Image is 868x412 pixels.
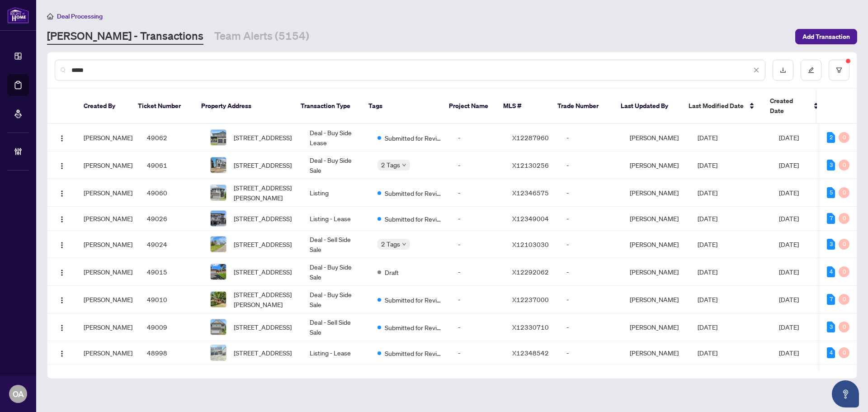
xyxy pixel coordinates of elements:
[234,239,292,249] span: [STREET_ADDRESS]
[559,313,623,341] td: -
[623,124,690,152] td: [PERSON_NAME]
[496,89,550,124] th: MLS #
[559,124,623,152] td: -
[211,237,226,252] img: thumbnail-img
[773,60,793,81] button: download
[451,231,505,258] td: -
[623,258,690,286] td: [PERSON_NAME]
[84,295,132,303] span: [PERSON_NAME]
[84,323,132,331] span: [PERSON_NAME]
[211,319,226,335] img: thumbnail-img
[302,124,370,152] td: Deal - Buy Side Lease
[698,189,717,197] span: [DATE]
[827,187,835,198] div: 5
[698,133,717,142] span: [DATE]
[512,323,549,331] span: X12330710
[234,213,292,223] span: [STREET_ADDRESS]
[839,347,849,358] div: 0
[211,264,226,279] img: thumbnail-img
[698,161,717,169] span: [DATE]
[559,231,623,258] td: -
[839,213,849,224] div: 0
[512,295,549,303] span: X12237000
[302,207,370,231] td: Listing - Lease
[302,258,370,286] td: Deal - Buy Side Sale
[234,322,292,332] span: [STREET_ADDRESS]
[779,161,799,169] span: [DATE]
[84,133,132,142] span: [PERSON_NAME]
[839,132,849,143] div: 0
[698,349,717,357] span: [DATE]
[681,89,763,124] th: Last Modified Date
[779,240,799,248] span: [DATE]
[140,207,203,231] td: 49026
[451,124,505,152] td: -
[385,322,443,332] span: Submitted for Review
[550,89,613,124] th: Trade Number
[402,242,406,246] span: down
[234,348,292,358] span: [STREET_ADDRESS]
[801,60,821,81] button: edit
[623,152,690,179] td: [PERSON_NAME]
[827,347,835,358] div: 4
[84,349,132,357] span: [PERSON_NAME]
[211,211,226,226] img: thumbnail-img
[698,240,717,248] span: [DATE]
[763,89,826,124] th: Created Date
[302,341,370,365] td: Listing - Lease
[512,240,549,248] span: X12103030
[211,292,226,307] img: thumbnail-img
[451,207,505,231] td: -
[385,133,443,143] span: Submitted for Review
[827,132,835,143] div: 2
[512,189,549,197] span: X12346575
[13,388,24,400] span: OA
[58,190,66,197] img: Logo
[623,207,690,231] td: [PERSON_NAME]
[302,179,370,207] td: Listing
[623,231,690,258] td: [PERSON_NAME]
[451,179,505,207] td: -
[836,67,842,73] span: filter
[780,67,786,73] span: download
[55,185,69,200] button: Logo
[832,380,859,407] button: Open asap
[698,214,717,223] span: [DATE]
[512,268,549,276] span: X12292062
[779,323,799,331] span: [DATE]
[234,267,292,277] span: [STREET_ADDRESS]
[623,286,690,313] td: [PERSON_NAME]
[385,188,443,198] span: Submitted for Review
[827,322,835,332] div: 3
[839,239,849,250] div: 0
[140,179,203,207] td: 49060
[302,286,370,313] td: Deal - Buy Side Sale
[839,294,849,305] div: 0
[770,96,808,116] span: Created Date
[839,187,849,198] div: 0
[623,179,690,207] td: [PERSON_NAME]
[211,157,226,173] img: thumbnail-img
[559,286,623,313] td: -
[827,266,835,277] div: 4
[302,231,370,258] td: Deal - Sell Side Sale
[84,189,132,197] span: [PERSON_NAME]
[698,323,717,331] span: [DATE]
[753,67,759,73] span: close
[140,286,203,313] td: 49010
[613,89,681,124] th: Last Updated By
[211,345,226,360] img: thumbnail-img
[58,162,66,170] img: Logo
[385,348,443,358] span: Submitted for Review
[827,294,835,305] div: 7
[55,237,69,251] button: Logo
[58,324,66,331] img: Logo
[512,349,549,357] span: X12348542
[211,185,226,200] img: thumbnail-img
[131,89,194,124] th: Ticket Number
[839,266,849,277] div: 0
[7,7,29,24] img: logo
[234,289,295,309] span: [STREET_ADDRESS][PERSON_NAME]
[55,211,69,226] button: Logo
[58,216,66,223] img: Logo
